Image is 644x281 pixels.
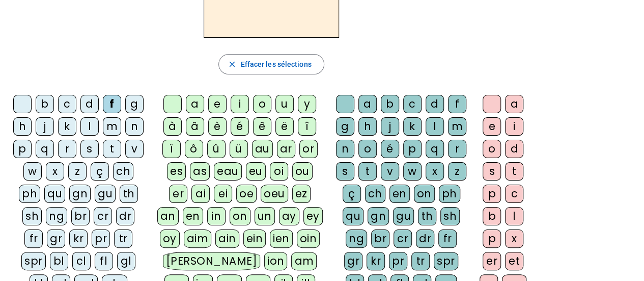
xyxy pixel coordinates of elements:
[343,185,361,203] div: ç
[80,95,99,113] div: d
[505,140,523,158] div: d
[270,229,293,248] div: ien
[270,162,288,181] div: oi
[448,95,466,113] div: f
[505,252,523,270] div: et
[483,185,501,203] div: p
[336,140,354,158] div: n
[114,229,132,248] div: tr
[505,207,523,225] div: l
[103,140,121,158] div: t
[208,95,227,113] div: e
[186,117,204,136] div: â
[483,252,501,270] div: er
[368,207,389,225] div: gn
[169,185,187,203] div: er
[358,162,377,181] div: t
[389,185,410,203] div: en
[483,229,501,248] div: p
[246,162,266,181] div: eu
[125,117,144,136] div: n
[46,162,64,181] div: x
[72,252,91,270] div: cl
[95,252,113,270] div: fl
[381,95,399,113] div: b
[275,95,294,113] div: u
[214,185,232,203] div: ei
[117,252,135,270] div: gl
[448,140,466,158] div: r
[448,117,466,136] div: m
[253,95,271,113] div: o
[252,140,273,158] div: au
[483,207,501,225] div: b
[416,229,434,248] div: dr
[231,117,249,136] div: é
[403,117,422,136] div: k
[414,185,435,203] div: on
[13,117,32,136] div: h
[160,229,180,248] div: oy
[13,140,32,158] div: p
[58,117,76,136] div: k
[253,117,271,136] div: ê
[236,185,257,203] div: oe
[358,95,377,113] div: a
[103,117,121,136] div: m
[230,207,250,225] div: on
[116,207,134,225] div: dr
[68,162,87,181] div: z
[291,252,317,270] div: am
[434,252,458,270] div: spr
[394,229,412,248] div: cr
[218,54,324,74] button: Effacer les sélections
[279,207,299,225] div: ay
[381,140,399,158] div: é
[483,117,501,136] div: e
[264,252,288,270] div: ion
[298,117,316,136] div: î
[185,140,203,158] div: ô
[367,252,385,270] div: kr
[231,95,249,113] div: i
[483,140,501,158] div: o
[292,162,313,181] div: ou
[207,140,226,158] div: û
[47,229,65,248] div: gr
[95,185,116,203] div: gu
[298,95,316,113] div: y
[58,140,76,158] div: r
[44,185,65,203] div: qu
[389,252,407,270] div: pr
[505,162,523,181] div: t
[483,162,501,181] div: s
[255,207,275,225] div: un
[120,185,138,203] div: th
[184,229,212,248] div: aim
[505,185,523,203] div: c
[103,95,121,113] div: f
[113,162,133,181] div: ch
[240,58,311,70] span: Effacer les sélections
[411,252,430,270] div: tr
[426,162,444,181] div: x
[336,117,354,136] div: g
[215,229,239,248] div: ain
[163,117,182,136] div: à
[208,117,227,136] div: è
[505,117,523,136] div: i
[162,140,181,158] div: ï
[426,117,444,136] div: l
[19,185,40,203] div: ph
[183,207,203,225] div: en
[343,207,363,225] div: qu
[344,252,362,270] div: gr
[358,117,377,136] div: h
[292,185,311,203] div: ez
[157,207,179,225] div: an
[393,207,414,225] div: gu
[50,252,68,270] div: bl
[125,95,144,113] div: g
[346,229,367,248] div: ng
[403,140,422,158] div: p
